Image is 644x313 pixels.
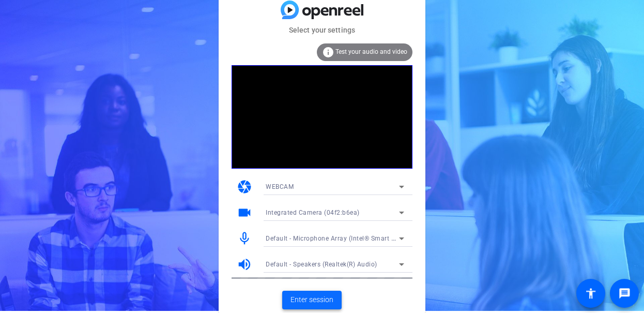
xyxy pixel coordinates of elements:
img: blue-gradient.svg [281,1,363,19]
button: Enter session [282,291,342,309]
mat-icon: volume_up [237,257,252,272]
mat-icon: accessibility [585,287,597,300]
span: Default - Speakers (Realtek(R) Audio) [266,261,377,268]
mat-icon: message [618,287,631,300]
mat-card-subtitle: Select your settings [219,24,425,36]
span: Default - Microphone Array (Intel® Smart Sound Technology for Digital Microphones) [266,234,522,242]
span: WEBCAM [266,183,294,190]
span: Enter session [290,294,333,305]
span: Test your audio and video [335,48,407,55]
mat-icon: videocam [237,205,252,220]
mat-icon: info [322,46,334,58]
mat-icon: mic_none [237,231,252,246]
mat-icon: camera [237,179,252,195]
span: Integrated Camera (04f2:b6ea) [266,209,360,216]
